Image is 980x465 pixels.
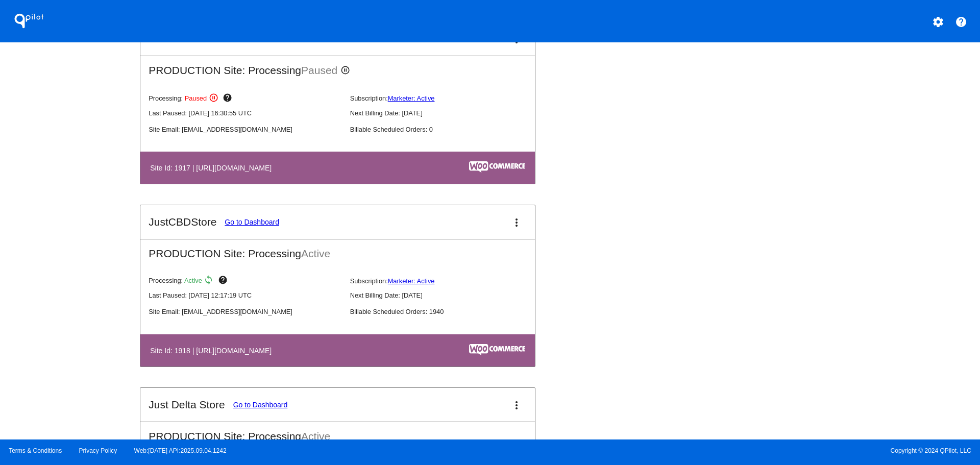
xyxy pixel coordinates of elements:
a: Privacy Policy [79,447,117,454]
h1: QPilot [9,11,50,31]
a: Marketer: Active [388,94,435,102]
p: Last Paused: [DATE] 16:30:55 UTC [149,109,341,117]
h2: PRODUCTION Site: Processing [140,239,535,260]
p: Billable Scheduled Orders: 1940 [350,308,543,315]
h4: Site Id: 1917 | [URL][DOMAIN_NAME] [150,164,277,172]
p: Processing: [149,93,341,105]
mat-icon: more_vert [510,216,523,229]
span: Paused [185,94,207,102]
p: Subscription: [350,277,543,285]
a: Web:[DATE] API:2025.09.04.1242 [134,447,227,454]
h2: Just Delta Store [149,399,225,411]
h4: Site Id: 1918 | [URL][DOMAIN_NAME] [150,347,277,355]
img: c53aa0e5-ae75-48aa-9bee-956650975ee5 [469,344,525,355]
p: Billable Scheduled Orders: 0 [350,126,543,133]
mat-icon: sync [204,275,216,287]
span: Paused [301,64,337,76]
mat-icon: settings [932,16,944,28]
mat-icon: help [223,93,235,105]
a: Go to Dashboard [225,218,279,226]
span: Copyright © 2024 QPilot, LLC [499,447,971,454]
p: Site Email: [EMAIL_ADDRESS][DOMAIN_NAME] [149,126,341,133]
mat-icon: help [218,275,230,287]
mat-icon: help [955,16,967,28]
p: Processing: [149,275,341,287]
a: Marketer: Active [388,277,435,285]
span: Active [301,430,330,442]
span: Active [184,277,202,285]
mat-icon: pause_circle_outline [209,93,221,105]
mat-icon: pause_circle_outline [340,65,353,78]
mat-icon: more_vert [510,399,523,411]
p: Site Email: [EMAIL_ADDRESS][DOMAIN_NAME] [149,308,341,315]
img: c53aa0e5-ae75-48aa-9bee-956650975ee5 [469,161,525,173]
h2: PRODUCTION Site: Processing [140,422,535,443]
a: Go to Dashboard [233,401,288,409]
p: Next Billing Date: [DATE] [350,291,543,299]
p: Subscription: [350,94,543,102]
h2: JustCBDStore [149,216,216,228]
p: Last Paused: [DATE] 12:17:19 UTC [149,291,341,299]
a: Terms & Conditions [9,447,62,454]
span: Active [301,248,330,259]
p: Next Billing Date: [DATE] [350,109,543,117]
h2: PRODUCTION Site: Processing [140,56,535,77]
